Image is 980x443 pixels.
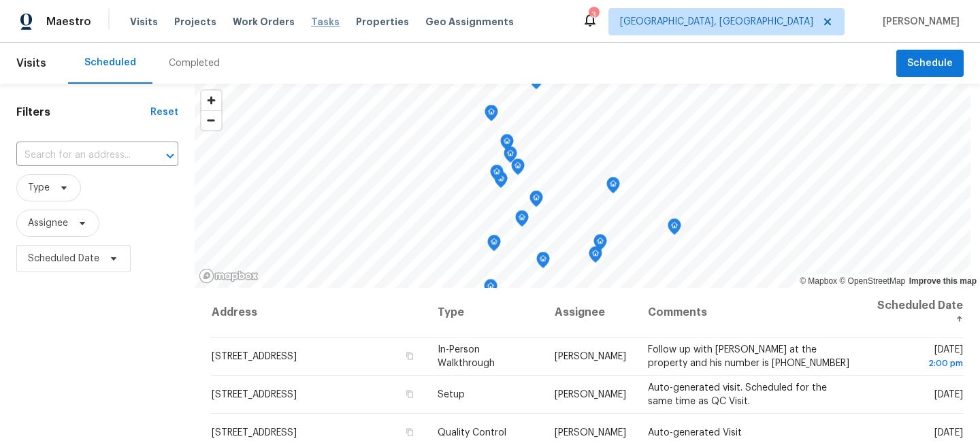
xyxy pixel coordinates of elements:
span: Schedule [907,55,953,72]
div: 2:00 pm [874,357,963,370]
span: In-Person Walkthrough [438,345,495,368]
span: Scheduled Date [28,252,99,265]
span: Type [28,181,50,195]
div: Map marker [487,235,501,256]
th: Type [427,288,544,338]
span: Quality Control [438,428,506,438]
span: Auto-generated visit. Scheduled for the same time as QC Visit. [648,383,827,406]
span: [PERSON_NAME] [555,352,626,361]
th: Scheduled Date ↑ [863,288,964,338]
button: Zoom out [201,110,221,130]
span: [DATE] [934,428,963,438]
canvas: Map [195,84,970,288]
span: [PERSON_NAME] [877,15,960,29]
div: Map marker [668,218,681,240]
span: [GEOGRAPHIC_DATA], [GEOGRAPHIC_DATA] [620,15,813,29]
div: Scheduled [84,56,136,69]
div: Map marker [593,234,607,255]
a: Mapbox homepage [199,268,259,284]
div: Map marker [494,171,508,193]
input: Search for an address... [16,145,140,166]
div: Map marker [515,210,529,231]
div: Map marker [529,191,543,212]
span: [STREET_ADDRESS] [212,428,297,438]
span: [PERSON_NAME] [555,428,626,438]
span: [PERSON_NAME] [555,390,626,399]
span: Visits [130,15,158,29]
span: Tasks [311,17,340,27]
div: Map marker [504,146,517,167]
div: Map marker [485,105,498,126]
span: Follow up with [PERSON_NAME] at the property and his number is [PHONE_NUMBER] [648,345,849,368]
div: 3 [589,8,598,22]
div: Map marker [606,177,620,198]
a: Mapbox [800,276,837,286]
span: Setup [438,390,465,399]
div: Map marker [536,252,550,273]
span: Projects [174,15,216,29]
div: Map marker [511,159,525,180]
span: Maestro [46,15,91,29]
th: Comments [637,288,863,338]
span: Visits [16,48,46,78]
button: Copy Address [404,426,416,438]
span: Work Orders [233,15,295,29]
div: Map marker [484,279,497,300]
span: [DATE] [874,345,963,370]
button: Zoom in [201,91,221,110]
div: Map marker [490,165,504,186]
span: Properties [356,15,409,29]
button: Copy Address [404,350,416,362]
span: Auto-generated Visit [648,428,742,438]
span: [STREET_ADDRESS] [212,352,297,361]
th: Address [211,288,427,338]
span: [DATE] [934,390,963,399]
a: OpenStreetMap [839,276,905,286]
div: Map marker [589,246,602,267]
button: Schedule [896,50,964,78]
th: Assignee [544,288,637,338]
div: Completed [169,56,220,70]
span: Assignee [28,216,68,230]
span: [STREET_ADDRESS] [212,390,297,399]
span: Zoom out [201,111,221,130]
h1: Filters [16,105,150,119]
div: Map marker [500,134,514,155]
span: Geo Assignments [425,15,514,29]
a: Improve this map [909,276,977,286]
div: Reset [150,105,178,119]
button: Open [161,146,180,165]
button: Copy Address [404,388,416,400]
